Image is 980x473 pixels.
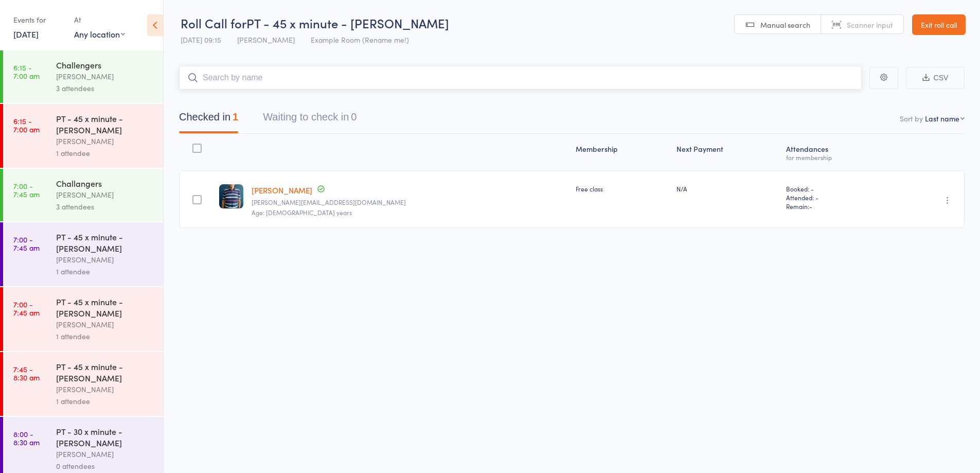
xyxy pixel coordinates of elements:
[912,14,966,35] a: Exit roll call
[56,330,154,342] div: 1 attendee
[786,154,885,161] div: for membership
[237,34,295,45] span: [PERSON_NAME]
[56,178,154,189] div: Challangers
[56,426,154,448] div: PT - 30 x minute - [PERSON_NAME]
[74,11,125,28] div: At
[56,113,154,135] div: PT - 45 x minute - [PERSON_NAME]
[906,67,965,89] button: CSV
[786,202,885,211] span: Remain:
[252,199,567,206] small: greg.c@venashell.com
[925,113,959,124] div: Last name
[56,189,154,201] div: [PERSON_NAME]
[3,222,163,286] a: 7:00 -7:45 amPT - 45 x minute - [PERSON_NAME][PERSON_NAME]1 attendee
[3,50,163,103] a: 6:15 -7:00 amChallengers[PERSON_NAME]3 attendees
[263,106,357,133] button: Waiting to check in0
[809,202,812,211] span: -
[56,266,154,277] div: 1 attendee
[56,71,154,82] div: [PERSON_NAME]
[572,138,672,166] div: Membership
[3,104,163,168] a: 6:15 -7:00 amPT - 45 x minute - [PERSON_NAME][PERSON_NAME]1 attendee
[672,138,782,166] div: Next Payment
[56,231,154,254] div: PT - 45 x minute - [PERSON_NAME]
[576,184,603,193] span: Free class
[56,135,154,147] div: [PERSON_NAME]
[13,430,40,446] time: 8:00 - 8:30 am
[900,113,923,124] label: Sort by
[676,184,778,193] div: N/A
[56,383,154,395] div: [PERSON_NAME]
[179,66,862,90] input: Search by name
[786,184,885,193] span: Booked: -
[179,106,238,133] button: Checked in1
[13,63,40,80] time: 6:15 - 7:00 am
[246,14,449,31] span: PT - 45 x minute - [PERSON_NAME]
[3,352,163,416] a: 7:45 -8:30 amPT - 45 x minute - [PERSON_NAME][PERSON_NAME]1 attendee
[3,287,163,351] a: 7:00 -7:45 amPT - 45 x minute - [PERSON_NAME][PERSON_NAME]1 attendee
[782,138,889,166] div: Atten­dances
[252,208,352,217] span: Age: [DEMOGRAPHIC_DATA] years
[56,448,154,460] div: [PERSON_NAME]
[56,254,154,266] div: [PERSON_NAME]
[13,11,64,28] div: Events for
[56,147,154,159] div: 1 attendee
[219,184,243,208] img: image1731630169.png
[13,117,40,133] time: 6:15 - 7:00 am
[56,361,154,383] div: PT - 45 x minute - [PERSON_NAME]
[847,20,893,30] span: Scanner input
[74,28,125,40] div: Any location
[56,296,154,319] div: PT - 45 x minute - [PERSON_NAME]
[56,82,154,94] div: 3 attendees
[181,14,246,31] span: Roll Call for
[181,34,221,45] span: [DATE] 09:15
[13,182,40,198] time: 7:00 - 7:45 am
[13,235,40,252] time: 7:00 - 7:45 am
[3,169,163,221] a: 7:00 -7:45 amChallangers[PERSON_NAME]3 attendees
[56,201,154,213] div: 3 attendees
[252,185,312,196] a: [PERSON_NAME]
[233,111,238,122] div: 1
[13,300,40,317] time: 7:00 - 7:45 am
[311,34,409,45] span: Example Room (Rename me!)
[13,365,40,381] time: 7:45 - 8:30 am
[56,395,154,407] div: 1 attendee
[56,460,154,472] div: 0 attendees
[351,111,357,122] div: 0
[56,319,154,330] div: [PERSON_NAME]
[56,59,154,71] div: Challengers
[760,20,810,30] span: Manual search
[786,193,885,202] span: Attended: -
[13,28,39,40] a: [DATE]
